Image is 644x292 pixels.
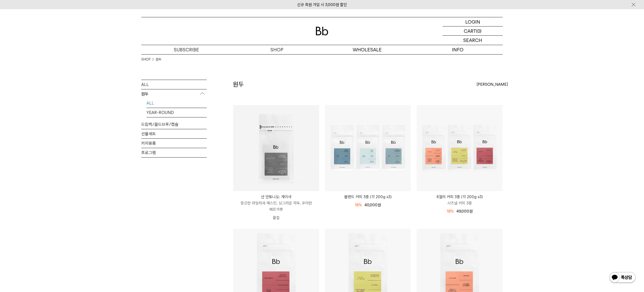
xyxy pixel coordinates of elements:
[316,27,328,35] img: 로고
[456,209,473,214] span: 49,000
[233,194,319,213] a: 산 안토니오: 게이샤 향긋한 라일락과 재스민, 싱그러운 자두, 우아한 베르가못
[141,120,207,129] a: 드립백/콜드브루/캡슐
[463,36,482,45] p: SEARCH
[141,129,207,138] a: 선물세트
[146,117,207,127] a: SEASONAL
[325,194,411,200] a: 블렌드 커피 3종 (각 200g x3)
[141,45,232,54] a: SUBSCRIBE
[233,80,244,89] h2: 원두
[447,208,454,214] div: 18%
[417,194,503,200] p: 8월의 커피 3종 (각 200g x3)
[156,57,161,62] a: 원두
[233,194,319,200] p: 산 안토니오: 게이샤
[233,105,319,191] a: 산 안토니오: 게이샤
[141,89,207,99] p: 원두
[477,81,508,88] span: [PERSON_NAME]
[465,17,480,26] p: LOGIN
[233,105,319,191] img: 1000001220_add2_044.jpg
[141,57,150,62] a: SHOP
[417,194,503,206] a: 8월의 커피 3종 (각 200g x3) 시즈널 커피 3종
[609,272,636,284] img: 카카오톡 채널 1:1 채팅 버튼
[141,80,207,89] a: ALL
[417,105,503,191] img: 8월의 커피 3종 (각 200g x3)
[233,200,319,213] p: 향긋한 라일락과 재스민, 싱그러운 자두, 우아한 베르가못
[146,99,207,108] a: ALL
[146,108,207,117] a: YEAR-ROUND
[412,45,503,54] p: INFO
[378,203,381,207] span: 원
[233,213,319,223] p: 품절
[297,2,347,7] a: 신규 회원 가입 시 3,000원 할인
[325,105,411,191] img: 블렌드 커피 3종 (각 200g x3)
[232,45,322,54] a: SHOP
[417,200,503,206] p: 시즈널 커피 3종
[322,45,412,54] p: WHOLESALE
[141,148,207,157] a: 프로그램
[443,17,503,26] a: LOGIN
[141,139,207,148] a: 커피용품
[469,209,473,214] span: 원
[476,26,482,35] p: (0)
[443,26,503,36] a: CART (0)
[364,203,381,207] span: 40,000
[464,26,476,35] p: CART
[355,202,362,208] div: 18%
